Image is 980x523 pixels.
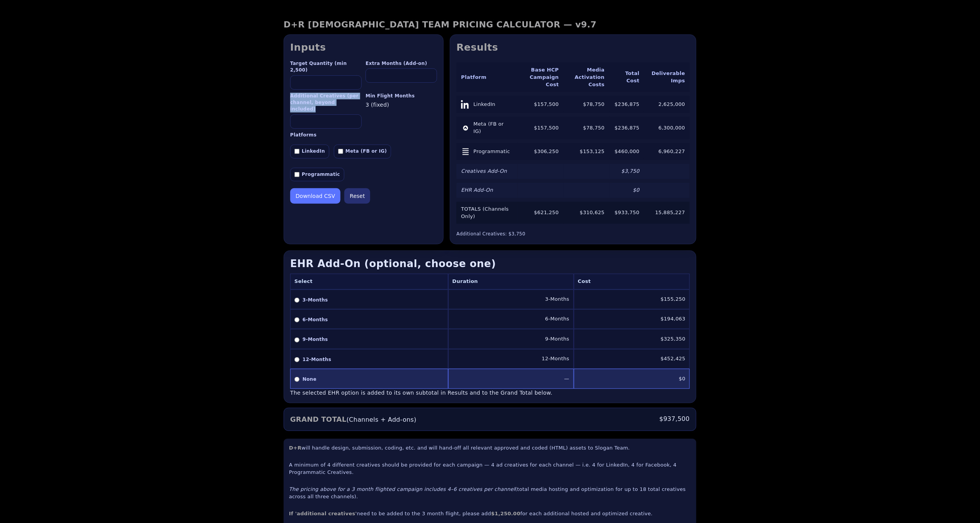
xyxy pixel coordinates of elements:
[290,389,690,397] div: The selected EHR option is added to its own subtotal in Results and to the Grand Total below.
[294,377,299,382] input: None
[456,164,517,179] td: Creatives Add-On
[294,356,444,363] label: 12-Months
[294,337,299,342] input: 9-Months
[294,376,444,383] label: None
[473,148,510,155] span: Programmatic
[659,414,690,424] span: $937,500
[289,486,691,501] p: (total media hosting and optimization for up to 18 total creatives across all three channels).
[456,41,690,54] h2: Results
[290,41,437,54] h2: Inputs
[290,188,340,204] button: Download CSV
[448,329,574,349] td: 9-Months
[456,63,517,92] th: Platform
[609,96,644,113] td: $236,875
[290,415,347,423] strong: GRAND TOTAL
[344,188,370,204] button: Reset
[609,202,644,224] td: $933,750
[448,309,574,329] td: 6-Months
[366,60,437,67] label: Extra Months (Add-on)
[644,63,690,92] th: Deliverable Imps
[289,511,357,516] strong: If 'additional creatives'
[517,143,564,160] td: $306,250
[456,202,517,224] td: TOTALS (Channels Only)
[517,96,564,113] td: $157,500
[609,117,644,139] td: $236,875
[334,145,391,158] label: Meta (FB or IG)
[517,63,564,92] th: Base HCP Campaign Cost
[448,349,574,369] td: 12-Months
[517,202,564,224] td: $621,250
[456,183,517,198] td: EHR Add-On
[574,369,690,388] td: $0
[289,486,515,492] em: The pricing above for a 3 month flighted campaign includes 4–6 creatives per channel
[473,101,495,108] span: LinkedIn
[448,369,574,388] td: —
[644,96,690,113] td: 2,625,000
[574,329,690,349] td: $325,350
[574,349,690,369] td: $452,425
[563,96,609,113] td: $78,750
[609,63,644,92] th: Total Cost
[563,117,609,139] td: $78,750
[338,149,343,154] input: Meta (FB or IG)
[609,143,644,160] td: $460,000
[491,511,521,516] strong: $1,250.00
[574,274,690,290] th: Cost
[473,121,512,135] span: Meta (FB or IG)
[644,117,690,139] td: 6,300,000
[290,257,690,271] h3: EHR Add-On (optional, choose one)
[574,309,690,329] td: $194,063
[563,143,609,160] td: $153,125
[290,414,417,424] span: (Channels + Add-ons)
[290,132,437,138] label: Platforms
[290,145,329,158] label: LinkedIn
[294,317,299,322] input: 6-Months
[574,290,690,309] td: $155,250
[517,117,564,139] td: $157,500
[294,317,444,323] label: 6-Months
[294,357,299,362] input: 12-Months
[448,274,574,290] th: Duration
[644,202,690,224] td: 15,885,227
[294,149,299,154] input: LinkedIn
[644,143,690,160] td: 6,960,227
[290,274,448,290] th: Select
[289,510,691,518] p: need to be added to the 3 month flight, please add for each additional hosted and optimized creat...
[366,93,437,99] label: Min Flight Months
[290,93,362,113] label: Additional Creatives (per channel, beyond included)
[294,298,299,303] input: 3-Months
[448,290,574,309] td: 3-Months
[456,231,690,237] div: Additional Creatives: $3,750
[609,164,644,179] td: $3,750
[563,202,609,224] td: $310,625
[294,172,299,177] input: Programmatic
[289,444,691,452] p: will handle design, submission, coding, etc. and will hand-off all relevant approved and coded (H...
[294,336,444,343] label: 9-Months
[289,445,302,451] strong: D+R
[284,19,696,30] h1: D+R [DEMOGRAPHIC_DATA] TEAM PRICING CALCULATOR — v9.7
[290,168,344,181] label: Programmatic
[563,63,609,92] th: Media Activation Costs
[290,60,362,74] label: Target Quantity (min 2,500)
[289,461,691,476] p: A minimum of 4 different creatives should be provided for each campaign — 4 ad creatives for each...
[294,297,444,303] label: 3-Months
[366,101,437,109] div: 3 (fixed)
[609,183,644,198] td: $0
